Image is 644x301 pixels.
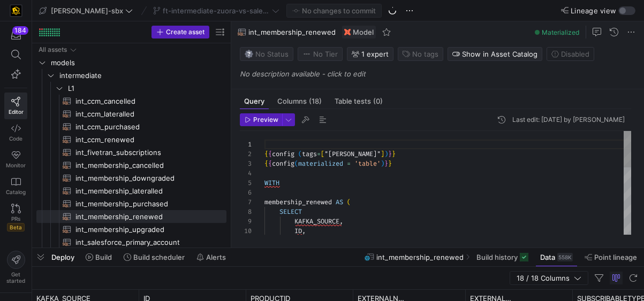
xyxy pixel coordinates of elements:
div: Press SPACE to select this row. [36,82,226,95]
div: 3 [240,159,252,168]
button: Build history [472,248,533,266]
span: } [388,150,392,158]
span: int_fivetran_subscriptions​​​​​​​​​​ [75,146,214,159]
div: 558K [557,253,573,261]
span: Beta [7,223,25,231]
div: 8 [240,207,252,217]
span: No Tier [302,50,338,58]
span: 'table' [354,159,381,168]
a: int_membership_upgraded​​​​​​​​​​ [36,223,226,236]
span: Create asset [166,28,204,36]
span: int_ccm_purchased​​​​​​​​​​ [75,121,214,133]
a: int_ccm_renewed​​​​​​​​​​ [36,133,226,146]
span: tags [302,150,317,158]
span: Deploy [51,253,74,261]
img: No status [245,50,253,58]
span: No Status [245,50,289,58]
span: L1 [68,82,225,95]
span: 18 / 18 Columns [517,274,574,282]
span: Table tests [335,98,383,105]
div: All assets [39,46,67,53]
div: Press SPACE to select this row. [36,95,226,107]
button: Alerts [192,248,231,266]
span: "[PERSON_NAME]" [324,150,381,158]
div: Press SPACE to select this row. [36,172,226,184]
div: 2 [240,149,252,159]
div: Press SPACE to select this row. [36,197,226,210]
span: models [51,57,225,69]
span: Materialized [542,28,579,36]
span: int_ccm_cancelled​​​​​​​​​​ [75,95,214,107]
button: Build scheduler [119,248,190,266]
span: ( [298,150,302,158]
button: 18 / 18 Columns [510,271,588,285]
a: int_ccm_cancelled​​​​​​​​​​ [36,95,226,107]
span: = [317,150,321,158]
span: AS [336,198,343,206]
div: 1 [240,140,252,149]
div: 6 [240,188,252,197]
span: { [264,150,268,158]
span: Build [95,253,112,261]
span: KAFKA_SOURCE [294,217,339,226]
span: } [392,150,396,158]
div: Press SPACE to select this row. [36,146,226,159]
span: } [388,159,392,168]
span: ) [384,150,388,158]
div: Press SPACE to select this row. [36,159,226,172]
a: https://storage.googleapis.com/y42-prod-data-exchange/images/uAsz27BndGEK0hZWDFeOjoxA7jCwgK9jE472... [4,2,27,20]
button: 184 [4,26,27,45]
img: https://storage.googleapis.com/y42-prod-data-exchange/images/uAsz27BndGEK0hZWDFeOjoxA7jCwgK9jE472... [11,5,21,16]
div: 184 [12,26,28,35]
button: Show in Asset Catalog [448,47,542,61]
button: Point lineage [580,248,642,266]
span: No tags [412,50,438,58]
span: ) [381,159,384,168]
span: Point lineage [594,253,637,261]
span: SELECT [279,207,302,216]
div: Press SPACE to select this row. [36,184,226,197]
div: Press SPACE to select this row. [36,56,226,69]
span: ( [347,198,351,206]
span: { [264,159,268,168]
a: Catalog [4,173,27,199]
span: materialized [298,159,343,168]
span: ] [381,150,384,158]
span: int_membership_cancelled​​​​​​​​​​ [75,159,214,172]
div: Press SPACE to select this row. [36,236,226,249]
span: int_membership_renewed [248,28,336,36]
button: Build [81,248,117,266]
span: , [339,217,343,226]
button: Create asset [151,26,209,38]
span: { [268,150,272,158]
div: 4 [240,168,252,178]
img: undefined [344,29,351,35]
span: int_membership_lateralled​​​​​​​​​​ [75,185,214,197]
span: Build history [476,253,518,261]
span: [ [321,150,324,158]
span: int_membership_upgraded​​​​​​​​​​ [75,223,214,236]
div: Press SPACE to select this row. [36,223,226,236]
span: (18) [309,98,322,105]
span: Columns [277,98,322,105]
span: Editor [9,109,24,115]
span: int_membership_downgraded​​​​​​​​​​ [75,172,214,184]
span: WITH [264,179,279,187]
span: Build scheduler [133,253,185,261]
div: Press SPACE to select this row. [36,120,226,133]
button: No statusNo Status [240,47,293,61]
span: config [272,150,294,158]
img: No tier [302,50,311,58]
span: membership_renewed [264,198,332,206]
span: ( [294,159,298,168]
p: No description available - click to edit [240,70,640,78]
span: ID [294,227,302,235]
a: Code [4,119,27,146]
span: Monitor [6,162,26,168]
button: Data558K [535,248,578,266]
span: } [384,159,388,168]
span: config [272,159,294,168]
span: 1 expert [361,50,389,58]
span: Show in Asset Catalog [462,50,537,58]
span: int_membership_purchased​​​​​​​​​​ [75,198,214,210]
